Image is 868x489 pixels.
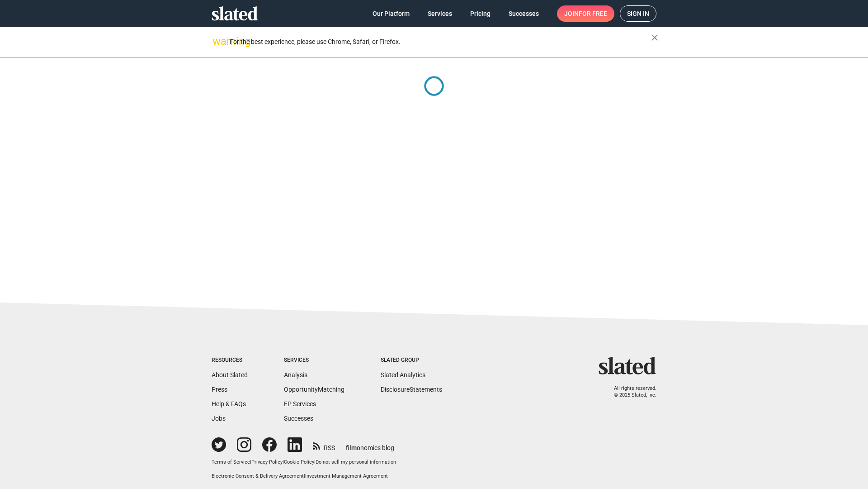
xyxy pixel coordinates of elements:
[212,400,246,407] a: Help & FAQs
[316,459,396,466] button: Do not sell my personal information
[313,438,335,452] a: RSS
[557,5,614,22] a: Joinfor free
[284,357,344,364] div: Services
[284,386,344,393] a: OpportunityMatching
[604,385,656,398] p: All rights reserved. © 2025 Slated, Inc.
[620,5,656,22] a: Sign in
[579,5,607,22] span: for free
[230,36,651,48] div: For the best experience, please use Chrome, Safari, or Firefox.
[305,473,388,479] a: Investment Management Agreement
[509,5,539,22] span: Successes
[251,459,283,465] a: Privacy Policy
[373,5,410,22] span: Our Platform
[283,459,284,465] span: |
[365,5,417,22] a: Our Platform
[463,5,498,22] a: Pricing
[381,386,442,393] a: DisclosureStatements
[346,444,357,451] span: film
[212,473,304,479] a: Electronic Consent & Delivery Agreement
[381,357,442,364] div: Slated Group
[304,473,305,479] span: |
[428,5,452,22] span: Services
[649,32,660,43] mat-icon: close
[470,5,491,22] span: Pricing
[212,357,248,364] div: Resources
[627,6,649,21] span: Sign in
[346,436,394,452] a: filmonomics blog
[212,459,250,465] a: Terms of Service
[501,5,546,22] a: Successes
[284,371,307,379] a: Analysis
[381,371,425,379] a: Slated Analytics
[212,36,223,47] mat-icon: warning
[212,371,248,379] a: About Slated
[564,5,607,22] span: Join
[212,415,226,422] a: Jobs
[284,459,314,465] a: Cookie Policy
[212,386,227,393] a: Press
[284,400,316,407] a: EP Services
[420,5,459,22] a: Services
[250,459,251,465] span: |
[284,415,313,422] a: Successes
[314,459,316,465] span: |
